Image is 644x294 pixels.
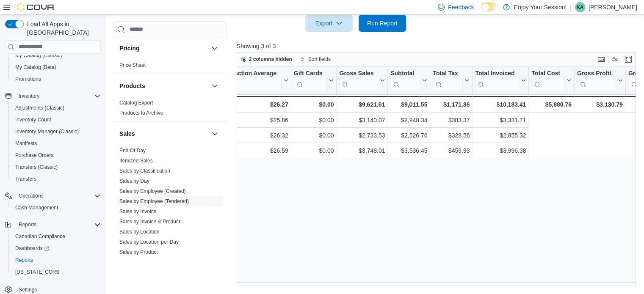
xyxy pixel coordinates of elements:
[12,126,82,137] a: Inventory Manager (Classic)
[12,203,101,213] span: Cash Management
[8,61,104,73] button: My Catalog (Beta)
[12,255,101,265] span: Reports
[15,191,47,201] button: Operations
[12,62,101,72] span: My Catalog (Beta)
[8,173,104,185] button: Transfers
[119,239,179,245] a: Sales by Location per Day
[15,204,58,211] span: Cash Management
[119,110,163,116] span: Products to Archive
[119,129,135,138] h3: Sales
[575,2,585,12] div: Kim Alakas
[12,243,101,253] span: Dashboards
[8,114,104,126] button: Inventory Count
[12,150,57,160] a: Purchase Orders
[8,126,104,137] button: Inventory Manager (Classic)
[390,99,427,110] div: $9,011.55
[119,100,153,106] a: Catalog Export
[119,82,208,90] button: Products
[12,50,101,60] span: My Catalog (Classic)
[339,99,385,110] div: $9,621.61
[119,188,186,194] a: Sales by Employee (Created)
[2,190,104,202] button: Operations
[24,20,101,37] span: Load All Apps in [GEOGRAPHIC_DATA]
[119,147,146,154] span: End Of Day
[12,103,101,113] span: Adjustments (Classic)
[293,99,334,110] div: $0.00
[119,239,179,245] span: Sales by Location per Day
[113,98,227,121] div: Products
[12,74,101,84] span: Promotions
[296,54,334,64] button: Sort fields
[119,218,180,225] span: Sales by Invoice & Product
[12,174,101,184] span: Transfers
[119,229,160,235] a: Sales by Location
[359,15,406,32] button: Run Report
[305,15,353,32] button: Export
[119,62,146,69] span: Price Sheet
[119,178,149,184] span: Sales by Day
[210,129,220,139] button: Sales
[8,149,104,161] button: Purchase Orders
[119,249,158,255] a: Sales by Product
[119,148,146,154] a: End Of Day
[12,138,101,148] span: Manifests
[8,254,104,266] button: Reports
[15,257,33,264] span: Reports
[475,99,526,110] div: $10,183.41
[12,50,66,60] a: My Catalog (Classic)
[15,164,58,170] span: Transfers (Classic)
[12,150,101,160] span: Purchase Orders
[308,56,331,63] span: Sort fields
[2,219,104,231] button: Reports
[119,249,158,256] span: Sales by Product
[119,208,156,215] span: Sales by Invoice
[596,54,606,64] button: Keyboard shortcuts
[12,138,40,148] a: Manifests
[218,99,288,110] div: $26.27
[15,220,40,230] button: Reports
[119,219,180,225] a: Sales by Invoice & Product
[570,2,572,12] p: |
[15,220,101,230] span: Reports
[12,74,44,84] a: Promotions
[610,54,620,64] button: Display options
[12,255,36,265] a: Reports
[15,191,101,201] span: Operations
[119,168,170,174] a: Sales by Classification
[15,152,54,159] span: Purchase Orders
[113,60,227,74] div: Pricing
[119,228,160,235] span: Sales by Location
[481,3,499,11] input: Dark Mode
[249,56,292,63] span: 2 columns hidden
[237,54,296,64] button: 2 columns hidden
[119,158,153,164] a: Itemized Sales
[448,3,474,11] span: Feedback
[15,52,62,59] span: My Catalog (Classic)
[19,286,37,293] span: Settings
[119,188,186,195] span: Sales by Employee (Created)
[8,266,104,278] button: [US_STATE] CCRS
[19,221,36,228] span: Reports
[15,140,37,147] span: Manifests
[367,19,398,27] span: Run Report
[577,99,623,110] div: $3,130.79
[15,269,59,275] span: [US_STATE] CCRS
[12,162,61,172] a: Transfers (Classic)
[8,161,104,173] button: Transfers (Classic)
[19,93,39,99] span: Inventory
[119,198,189,205] span: Sales by Employee (Tendered)
[119,99,153,106] span: Catalog Export
[113,146,227,291] div: Sales
[119,82,145,90] h3: Products
[15,76,41,82] span: Promotions
[12,174,40,184] a: Transfers
[119,178,149,184] a: Sales by Day
[119,157,153,164] span: Itemized Sales
[17,3,55,11] img: Cova
[15,128,79,135] span: Inventory Manager (Classic)
[8,202,104,214] button: Cash Management
[623,54,633,64] button: Enter fullscreen
[12,267,101,277] span: Washington CCRS
[15,233,65,240] span: Canadian Compliance
[433,99,470,110] div: $1,171.86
